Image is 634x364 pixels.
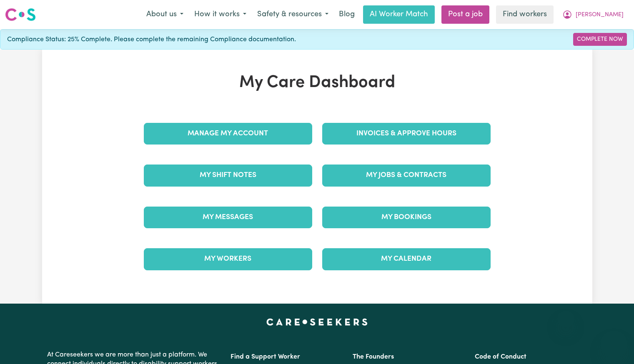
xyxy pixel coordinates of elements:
[496,5,554,24] a: Find workers
[322,248,491,270] a: My Calendar
[322,123,491,145] a: Invoices & Approve Hours
[266,319,368,325] a: Careseekers home page
[139,73,496,93] h1: My Care Dashboard
[601,331,627,357] iframe: Button to launch messaging window
[252,6,334,23] button: Safety & resources
[7,35,296,45] span: Compliance Status: 25% Complete. Please complete the remaining Compliance documentation.
[557,311,574,327] iframe: Close message
[322,207,491,228] a: My Bookings
[141,6,189,23] button: About us
[363,5,435,24] a: AI Worker Match
[144,165,312,186] a: My Shift Notes
[475,354,526,360] a: Code of Conduct
[353,354,394,360] a: The Founders
[334,5,360,24] a: Blog
[441,5,489,24] a: Post a job
[5,5,36,24] a: Careseekers logo
[322,165,491,186] a: My Jobs & Contracts
[573,33,627,46] a: Complete Now
[231,354,300,360] a: Find a Support Worker
[189,6,252,23] button: How it works
[576,10,624,20] span: [PERSON_NAME]
[144,248,312,270] a: My Workers
[144,207,312,228] a: My Messages
[144,123,312,145] a: Manage My Account
[5,7,36,22] img: Careseekers logo
[557,6,629,23] button: My Account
